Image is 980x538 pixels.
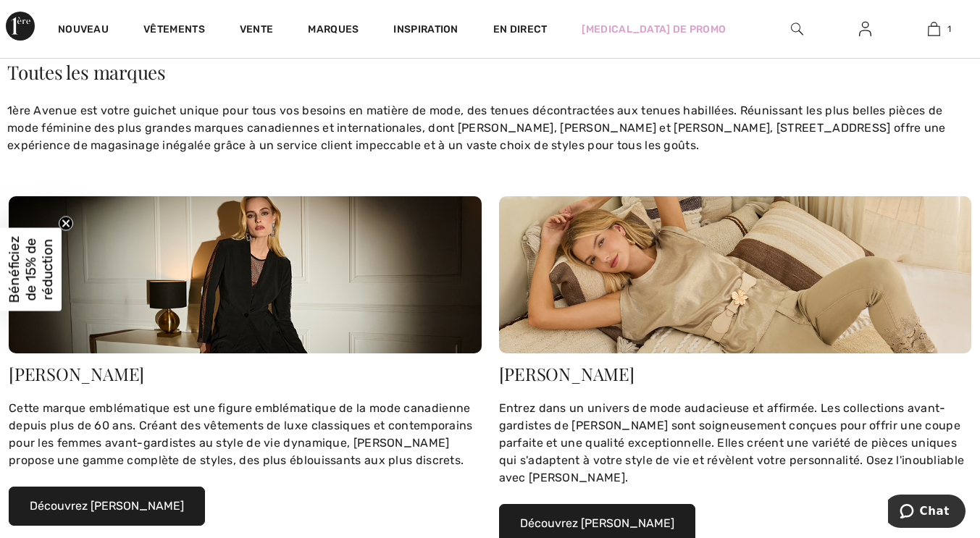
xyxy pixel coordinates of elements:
font: Vêtements [143,23,205,35]
iframe: Ouvre un widget où vous pouvez discuter avec l'un de nos agents [888,495,966,531]
font: [MEDICAL_DATA] de promo [582,23,726,35]
a: Se connecter [847,20,883,38]
font: 1 [947,24,951,34]
font: Marques [308,23,359,35]
font: [PERSON_NAME] [499,362,635,385]
font: Inspiration [393,23,458,35]
img: Mes informations [859,20,871,38]
font: Nouveau [58,23,109,35]
a: [MEDICAL_DATA] de promo [582,22,726,37]
font: [PERSON_NAME] [9,362,144,385]
a: 1 [900,20,968,38]
img: Joseph Ribkoff [9,196,482,353]
font: Vente [240,23,274,35]
a: Nouveau [58,23,109,38]
a: Vente [240,23,274,38]
font: En direct [493,23,548,35]
font: Découvrez [PERSON_NAME] [520,516,674,530]
font: Entrez dans un univers de mode audacieuse et affirmée. Les collections avant-gardistes de [PERSON... [499,401,965,484]
font: 1ère Avenue est votre guichet unique pour tous vos besoins en matière de mode, des tenues décontr... [7,104,946,152]
font: Découvrez [PERSON_NAME] [30,499,184,513]
button: Fermer le teaser [59,216,73,230]
a: En direct [493,22,548,37]
a: Marques [308,23,359,38]
font: Toutes les marques [7,59,166,85]
img: Mon sac [928,20,940,38]
font: Cette marque emblématique est une figure emblématique de la mode canadienne depuis plus de 60 ans... [9,401,473,467]
a: Vêtements [143,23,205,38]
img: Frank Lyman [499,196,972,353]
img: rechercher sur le site [791,20,803,38]
img: 1ère Avenue [6,12,35,41]
button: Découvrez [PERSON_NAME] [9,487,205,526]
font: Bénéficiez de 15% de réduction [6,235,56,303]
